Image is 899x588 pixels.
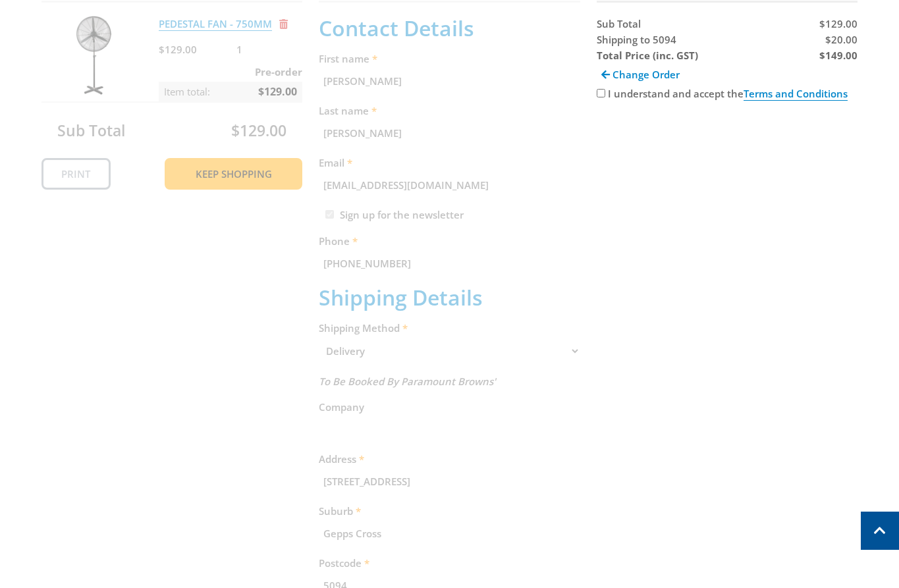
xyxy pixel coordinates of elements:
span: $129.00 [819,17,858,30]
strong: $149.00 [819,49,858,62]
span: Shipping to 5094 [597,33,676,46]
label: I understand and accept the [608,87,848,100]
a: Terms and Conditions [744,87,848,101]
input: Please accept the terms and conditions. [597,89,605,97]
span: Change Order [613,68,680,81]
strong: Total Price (inc. GST) [597,49,698,62]
span: $20.00 [825,33,858,46]
a: Change Order [597,63,684,86]
span: Sub Total [597,17,641,30]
